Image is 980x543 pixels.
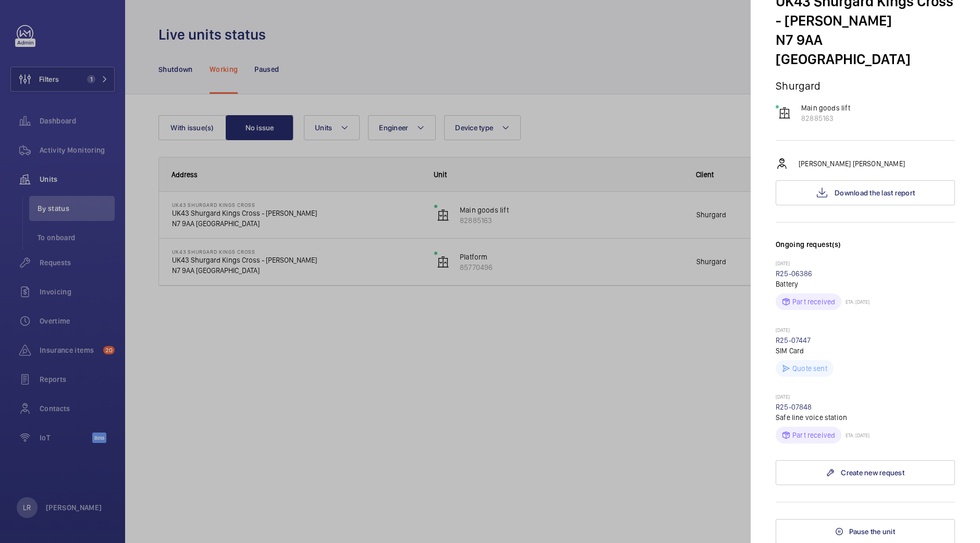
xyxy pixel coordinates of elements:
p: N7 9AA [GEOGRAPHIC_DATA] [776,30,955,69]
span: Pause the unit [849,527,895,536]
a: R25-06386 [776,269,813,278]
a: Create new request [776,460,955,485]
span: Download the last report [835,189,915,197]
p: [DATE] [776,327,955,335]
h3: Ongoing request(s) [776,239,955,260]
p: Safe line voice station [776,412,955,423]
a: R25-07447 [776,336,811,344]
button: Download the last report [776,180,955,205]
p: [DATE] [776,393,955,402]
p: 82885163 [801,113,850,124]
p: Quote sent [792,363,827,374]
p: [PERSON_NAME] [PERSON_NAME] [799,158,905,169]
p: Main goods lift [801,103,850,113]
p: [DATE] [776,260,955,268]
p: Shurgard [776,79,955,92]
img: elevator.svg [778,107,791,119]
p: Part received [792,430,835,440]
p: Part received [792,297,835,307]
p: SIM Card [776,345,955,356]
p: ETA: [DATE] [841,432,869,438]
p: ETA: [DATE] [841,299,869,305]
p: Battery [776,279,955,289]
a: R25-07848 [776,403,812,411]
